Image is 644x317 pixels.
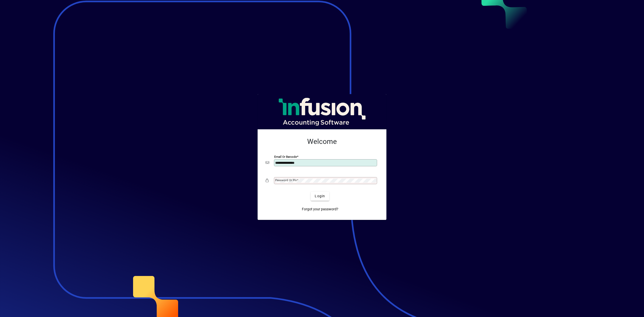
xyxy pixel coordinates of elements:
[274,155,297,158] mat-label: Email or Barcode
[300,205,340,214] a: Forgot your password?
[266,137,378,146] h2: Welcome
[275,178,297,182] mat-label: Password or Pin
[311,192,329,201] button: Login
[315,193,325,199] span: Login
[302,207,338,212] span: Forgot your password?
